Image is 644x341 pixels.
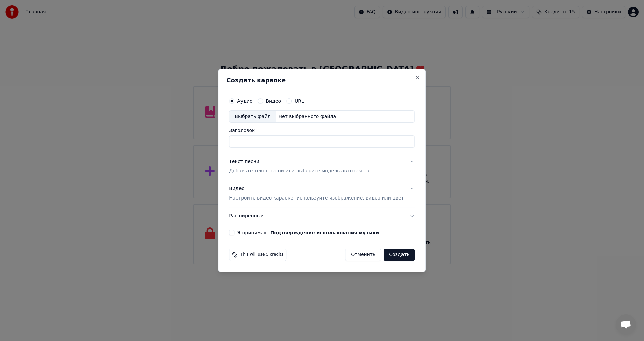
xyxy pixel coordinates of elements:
[229,128,415,133] label: Заголовок
[266,99,281,103] label: Видео
[229,186,404,202] div: Видео
[240,252,283,258] span: This will use 5 credits
[294,99,304,103] label: URL
[237,230,379,235] label: Я принимаю
[229,207,415,225] button: Расширенный
[226,77,417,83] h2: Создать караоке
[345,249,381,261] button: Отменить
[237,99,252,103] label: Аудио
[229,180,415,207] button: ВидеоНастройте видео караоке: используйте изображение, видео или цвет
[229,153,415,180] button: Текст песниДобавьте текст песни или выберите модель автотекста
[229,195,404,202] p: Настройте видео караоке: используйте изображение, видео или цвет
[229,111,276,123] div: Выбрать файл
[229,159,259,165] div: Текст песни
[270,230,379,235] button: Я принимаю
[384,249,415,261] button: Создать
[276,113,339,120] div: Нет выбранного файла
[229,168,369,175] p: Добавьте текст песни или выберите модель автотекста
